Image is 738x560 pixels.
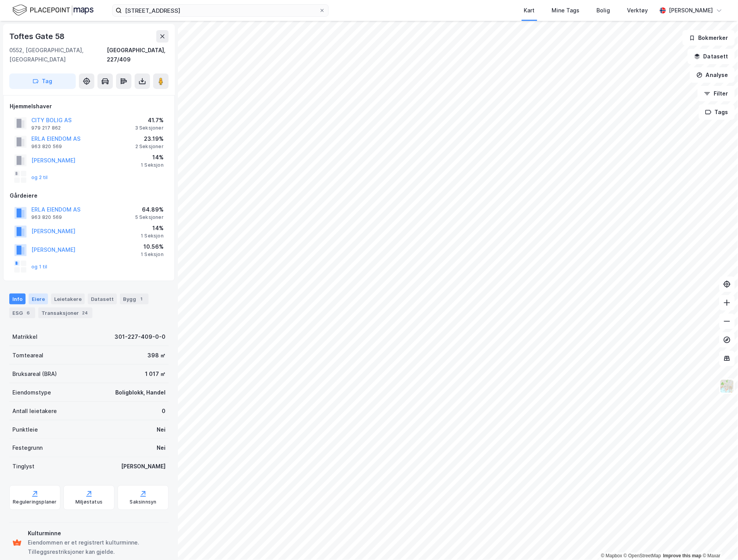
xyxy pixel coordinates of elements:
div: 0 [162,406,166,416]
div: Hjemmelshaver [10,102,168,111]
div: Toftes Gate 58 [9,30,66,43]
div: Kart [524,6,535,15]
div: 0552, [GEOGRAPHIC_DATA], [GEOGRAPHIC_DATA] [9,46,107,64]
div: Tomteareal [12,351,43,360]
div: Miljøstatus [75,499,102,505]
div: 41.7% [135,116,164,125]
div: [GEOGRAPHIC_DATA], 227/409 [107,46,169,64]
div: 398 ㎡ [147,351,166,360]
div: Transaksjoner [38,307,92,318]
div: Bruksareal (BRA) [12,369,57,379]
div: Verktøy [627,6,648,15]
div: 6 [24,309,32,317]
div: 301-227-409-0-0 [114,332,166,341]
div: 1 [138,295,145,303]
div: Nei [157,425,166,434]
div: ESG [9,307,35,318]
div: Eiere [29,294,48,304]
div: Nei [157,444,166,453]
div: Reguleringsplaner [13,499,56,505]
a: Improve this map [663,553,702,559]
div: Kulturminne [28,529,166,538]
div: Boligblokk, Handel [115,388,166,397]
div: 1 017 ㎡ [145,369,166,379]
div: Punktleie [12,425,38,434]
div: Bygg [120,294,149,304]
button: Bokmerker [683,30,735,46]
div: Saksinnsyn [130,499,157,505]
div: 2 Seksjoner [135,143,164,150]
div: 1 Seksjon [141,251,164,258]
div: Info [9,294,26,304]
div: Antall leietakere [12,406,57,416]
div: Kontrollprogram for chat [699,523,738,560]
div: 3 Seksjoner [135,125,164,131]
div: Eiendomstype [12,388,51,397]
img: Z [720,379,735,394]
img: logo.f888ab2527a4732fd821a326f86c7f29.svg [12,3,94,17]
div: Mine Tags [552,6,580,15]
a: Mapbox [601,553,622,559]
div: Festegrunn [12,444,43,453]
div: 14% [141,224,164,233]
div: [PERSON_NAME] [669,6,713,15]
div: 979 217 862 [31,125,61,131]
button: Tags [699,104,735,120]
div: 1 Seksjon [141,233,164,239]
a: OpenStreetMap [624,553,661,559]
div: 24 [80,309,89,317]
div: 64.89% [135,205,164,214]
div: Gårdeiere [10,191,168,200]
div: Tinglyst [12,462,34,471]
div: Matrikkel [12,332,38,341]
div: Eiendommen er et registrert kulturminne. Tilleggsrestriksjoner kan gjelde. [28,538,166,557]
div: 5 Seksjoner [135,214,164,220]
div: 963 820 569 [31,143,62,150]
input: Søk på adresse, matrikkel, gårdeiere, leietakere eller personer [122,5,319,16]
div: 14% [141,153,164,162]
button: Filter [698,86,735,101]
div: 1 Seksjon [141,162,164,168]
div: 963 820 569 [31,214,62,220]
iframe: Chat Widget [699,523,738,560]
div: Bolig [597,6,610,15]
div: [PERSON_NAME] [121,462,166,471]
div: 10.56% [141,242,164,251]
button: Tag [9,73,76,89]
button: Analyse [690,67,735,83]
div: Leietakere [51,294,85,304]
button: Datasett [688,49,735,64]
div: Datasett [88,294,117,304]
div: 23.19% [135,134,164,143]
